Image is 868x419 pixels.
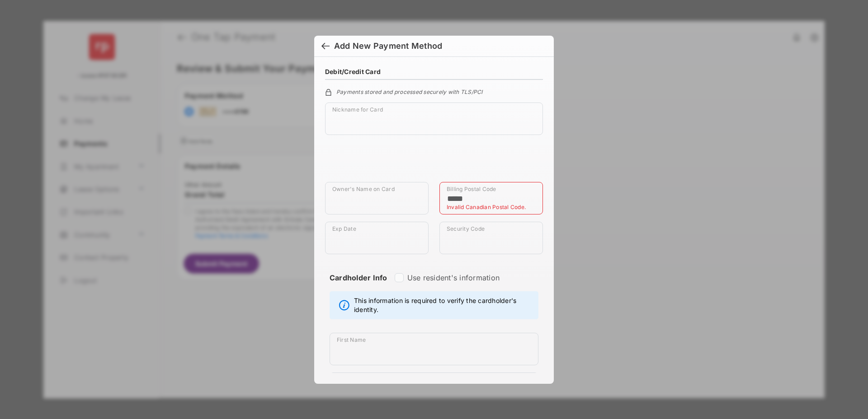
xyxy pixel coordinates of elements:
[407,273,500,282] label: Use resident's information
[325,68,381,75] h4: Debit/Credit Card
[334,41,442,51] div: Add New Payment Method
[330,273,387,298] strong: Cardholder Info
[354,296,533,314] span: This information is required to verify the cardholder's identity.
[325,87,543,95] div: Payments stored and processed securely with TLS/PCI
[325,142,543,182] iframe: Credit card field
